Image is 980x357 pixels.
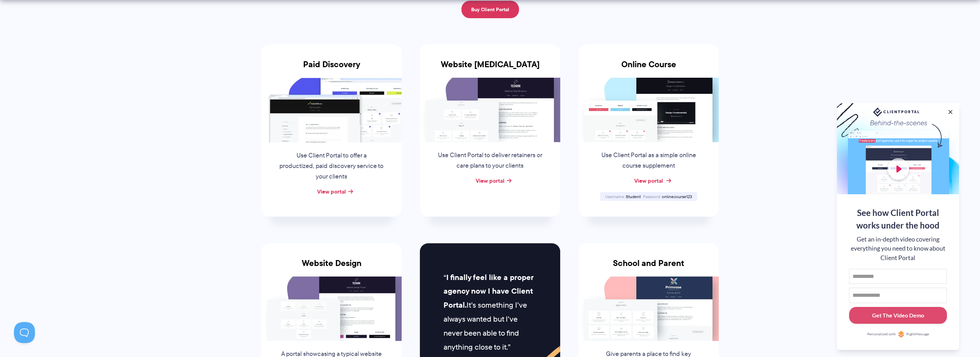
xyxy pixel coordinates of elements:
a: View portal [317,187,346,196]
a: View portal [476,176,504,185]
span: Password [643,194,661,199]
p: Use Client Portal to offer a productized, paid discovery service to your clients [278,150,385,182]
h3: Website [MEDICAL_DATA] [420,59,560,78]
strong: I finally feel like a proper agency now I have Client Portal. [444,272,533,311]
div: Get The Video Demo [872,311,924,320]
button: Get The Video Demo [849,307,947,324]
div: Get an in-depth video covering everything you need to know about Client Portal [849,235,947,262]
h3: Online Course [578,59,719,78]
span: RightMessage [906,331,929,337]
div: See how Client Portal works under the hood [849,206,947,232]
iframe: Toggle Customer Support [14,322,35,343]
a: Personalized withRightMessage [849,331,947,338]
h3: Website Design [261,258,402,276]
span: onlinecourse123 [662,194,692,199]
p: Use Client Portal to deliver retainers or care plans to your clients [437,150,543,171]
h3: Paid Discovery [261,59,402,78]
img: Personalized with RightMessage [898,331,905,338]
h3: School and Parent [578,258,719,276]
p: Use Client Portal as a simple online course supplement [595,150,702,171]
a: Buy Client Portal [461,1,519,18]
span: Username [605,194,625,199]
p: It’s something I’ve always wanted but I’ve never been able to find anything close to it. [444,271,536,354]
a: View portal [634,176,663,185]
span: Student [626,194,641,199]
span: Personalized with [867,331,895,337]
